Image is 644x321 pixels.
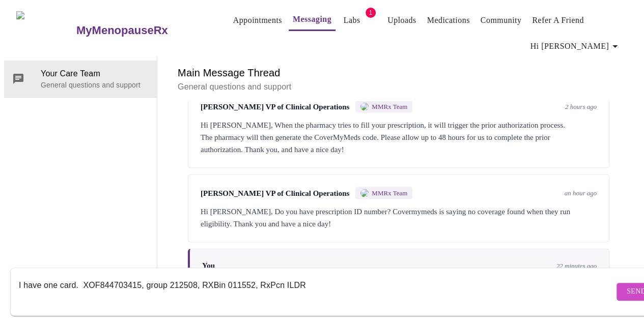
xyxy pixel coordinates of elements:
button: Uploads [383,10,421,31]
a: Community [481,13,522,27]
a: MyMenopauseRx [75,13,208,48]
div: Hi [PERSON_NAME], Do you have prescription ID number? Covermymeds is saying no coverage found whe... [201,205,597,229]
span: [PERSON_NAME] VP of Clinical Operations [201,102,349,111]
div: Your Care TeamGeneral questions and support [4,61,157,97]
span: 1 [366,8,376,18]
button: Refer a Friend [528,10,588,31]
span: MMRx Team [372,102,407,110]
img: MyMenopauseRx Logo [16,11,75,49]
a: Labs [344,13,360,27]
img: MMRX [360,189,369,197]
p: General questions and support [178,81,620,93]
span: Your Care Team [41,68,149,80]
h3: MyMenopauseRx [76,24,168,37]
span: an hour ago [564,189,597,197]
div: Hi [PERSON_NAME], When the pharmacy tries to fill your prescription, it will trigger the prior au... [201,119,597,155]
p: General questions and support [41,80,149,90]
a: Medications [427,13,470,27]
button: Medications [423,10,474,31]
textarea: Send a message about your appointment [19,275,614,308]
button: Labs [335,10,368,31]
a: Messaging [293,12,331,26]
span: [PERSON_NAME] VP of Clinical Operations [201,189,349,197]
h6: Main Message Thread [178,65,620,81]
button: Community [477,10,526,31]
span: You [202,261,215,270]
button: Appointments [229,10,286,31]
a: Uploads [387,13,416,27]
a: Refer a Friend [532,13,584,27]
span: MMRx Team [372,189,407,197]
span: Hi [PERSON_NAME] [530,39,621,53]
img: MMRX [360,102,369,110]
button: Hi [PERSON_NAME] [526,36,625,56]
button: Messaging [289,9,335,31]
a: Appointments [233,13,282,27]
span: 22 minutes ago [556,261,597,270]
span: 2 hours ago [565,102,597,110]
